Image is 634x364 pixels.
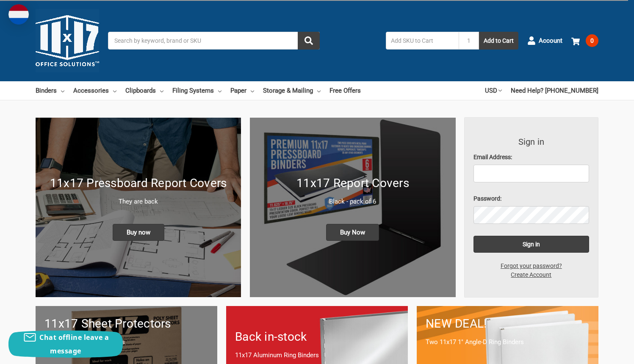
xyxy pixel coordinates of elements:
span: Buy now [113,224,164,241]
p: Archivalable Poly 25 sleeves [44,337,208,347]
input: Add SKU to Cart [386,32,459,50]
a: Binders [36,81,64,100]
a: Paper [230,81,254,100]
p: Two 11x17 1" Angle-D Ring Binders [426,337,590,347]
span: Buy Now [326,224,379,241]
a: Account [527,30,562,52]
a: 0 [571,30,598,52]
p: 11x17 Aluminum Ring Binders [235,350,399,360]
a: USD [485,81,502,100]
a: 11x17 Report Covers 11x17 Report Covers Black - pack of 6 Buy Now [250,118,455,297]
img: 11x17 Report Covers [250,118,455,297]
button: Chat offline leave a message [8,331,123,358]
h1: 11x17 Pressboard Report Covers [44,174,232,192]
input: Sign in [473,236,590,253]
a: Need Help? [PHONE_NUMBER] [511,81,598,100]
a: New 11x17 Pressboard Binders 11x17 Pressboard Report Covers They are back Buy now [36,118,241,297]
span: Account [539,36,562,46]
a: Accessories [73,81,116,100]
p: Black - pack of 6 [259,197,446,207]
h1: 11x17 Report Covers [259,174,446,192]
a: Free Offers [329,81,361,100]
label: Password: [473,194,590,203]
a: Clipboards [125,81,163,100]
input: Search by keyword, brand or SKU [108,32,320,50]
a: Forgot your password? [496,262,567,270]
iframe: Google Customer Reviews [564,341,634,364]
button: Add to Cart [479,32,518,50]
img: 11x17.com [36,9,99,72]
a: Create Account [506,270,556,279]
p: They are back [44,197,232,207]
h3: Sign in [473,135,590,148]
a: Storage & Mailing [263,81,321,100]
h1: Back in-stock [235,328,399,346]
h1: NEW DEAL! [426,315,590,333]
img: New 11x17 Pressboard Binders [36,118,241,297]
label: Email Address: [473,153,590,162]
span: 0 [586,34,598,47]
img: duty and tax information for Netherlands [8,4,29,25]
a: Filing Systems [172,81,221,100]
span: Chat offline leave a message [39,333,109,356]
h1: 11x17 Sheet Protectors [44,315,208,333]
